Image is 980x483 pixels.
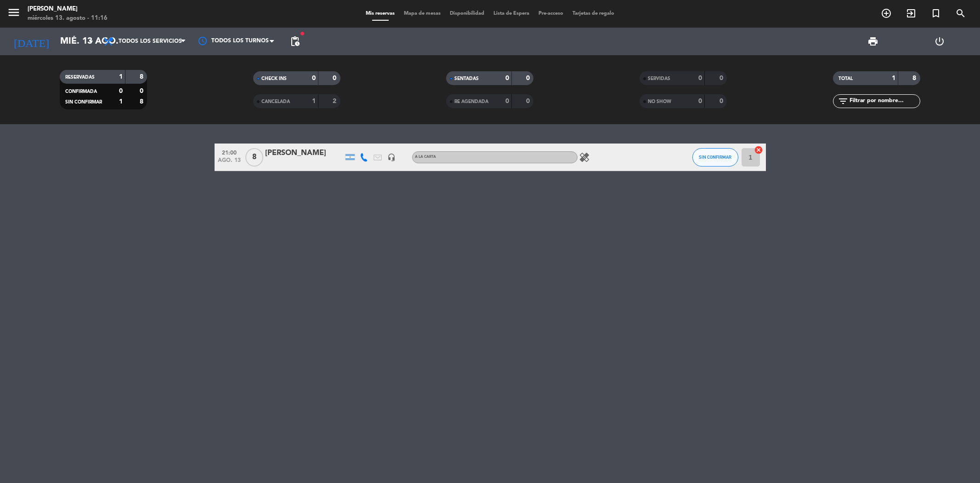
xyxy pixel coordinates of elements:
[312,75,316,81] strong: 0
[218,157,241,168] span: ago. 13
[867,36,878,47] span: print
[505,75,509,81] strong: 0
[7,31,56,52] i: [DATE]
[489,11,534,16] span: Lista de Espera
[289,36,300,47] span: pending_actions
[838,96,849,107] i: filter_list
[892,75,895,81] strong: 1
[415,155,436,159] span: A LA CARTA
[698,98,702,104] strong: 0
[261,99,290,104] span: CANCELADA
[849,96,920,106] input: Filtrar por nombre...
[333,75,338,81] strong: 0
[912,75,918,81] strong: 8
[65,89,97,94] span: CONFIRMADA
[579,152,590,163] i: healing
[265,147,343,159] div: [PERSON_NAME]
[568,11,619,16] span: Tarjetas de regalo
[454,76,479,81] span: SENTADAS
[526,75,532,81] strong: 0
[838,76,853,81] span: TOTAL
[906,28,973,55] div: LOG OUT
[300,31,305,36] span: fiber_manual_record
[140,74,145,80] strong: 8
[140,88,145,94] strong: 0
[698,75,702,81] strong: 0
[526,98,532,104] strong: 0
[699,155,731,160] span: SIN CONFIRMAR
[7,6,21,19] i: menu
[906,8,917,19] i: exit_to_app
[505,98,509,104] strong: 0
[534,11,568,16] span: Pre-acceso
[119,98,123,105] strong: 1
[719,98,725,104] strong: 0
[245,148,263,167] span: 8
[333,98,338,104] strong: 2
[399,11,445,16] span: Mapa de mesas
[955,8,966,19] i: search
[28,5,108,14] div: [PERSON_NAME]
[719,75,725,81] strong: 0
[445,11,489,16] span: Disponibilidad
[65,75,95,80] span: RESERVADAS
[454,99,488,104] span: RE AGENDADA
[312,98,316,104] strong: 1
[7,6,21,23] button: menu
[648,99,671,104] span: NO SHOW
[140,98,145,105] strong: 8
[754,145,763,155] i: cancel
[387,153,396,161] i: headset_mic
[261,76,287,81] span: CHECK INS
[119,74,123,80] strong: 1
[119,38,182,45] span: Todos los servicios
[648,76,670,81] span: SERVIDAS
[881,8,892,19] i: add_circle_outline
[85,36,96,47] i: arrow_drop_down
[692,148,738,167] button: SIN CONFIRMAR
[218,147,241,157] span: 21:00
[119,88,123,94] strong: 0
[934,36,945,47] i: power_settings_new
[930,8,941,19] i: turned_in_not
[361,11,399,16] span: Mis reservas
[28,14,108,23] div: miércoles 13. agosto - 11:16
[65,100,102,104] span: SIN CONFIRMAR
